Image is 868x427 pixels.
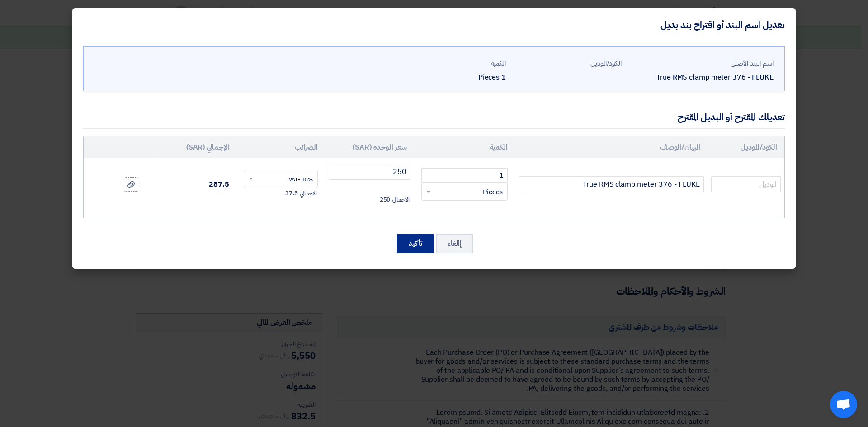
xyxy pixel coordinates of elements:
input: Add Item Description [519,176,704,192]
th: الإجمالي (SAR) [155,136,236,158]
div: اسم البند الأصلي [629,58,774,69]
input: RFQ_STEP1.ITEMS.2.AMOUNT_TITLE [421,168,508,183]
th: سعر الوحدة (SAR) [325,136,414,158]
div: الكمية [397,58,506,69]
div: 1 Pieces [397,72,506,83]
th: الكمية [414,136,515,158]
ng-select: VAT [244,170,318,188]
a: Open chat [830,391,857,418]
div: تعديلك المقترح أو البديل المقترح [678,110,785,124]
span: 287.5 [209,179,229,190]
span: 250 [380,195,391,204]
button: إالغاء [436,234,473,253]
span: Pieces [483,187,503,197]
div: True RMS clamp meter 376 - FLUKE [629,72,774,83]
th: البيان/الوصف [515,136,708,158]
span: الاجمالي [392,195,409,204]
div: الكود/الموديل [513,58,622,69]
button: تأكيد [397,234,434,253]
th: الكود/الموديل [708,136,784,158]
span: الاجمالي [300,189,317,198]
input: أدخل سعر الوحدة [329,164,410,180]
input: الموديل [711,176,781,192]
th: الضرائب [236,136,325,158]
h4: تعديل اسم البند أو اقتراح بند بديل [660,19,785,31]
span: 37.5 [285,189,298,198]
